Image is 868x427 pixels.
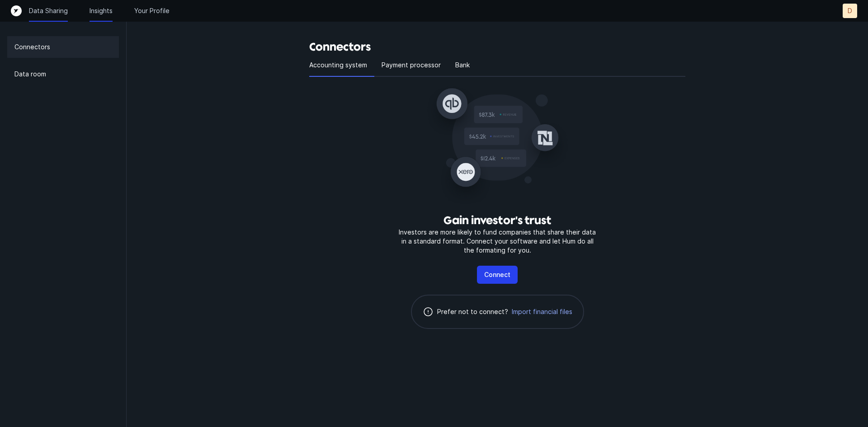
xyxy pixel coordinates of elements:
[29,6,68,15] a: Data Sharing
[484,269,510,280] p: Connect
[477,266,518,284] button: Connect
[455,60,470,70] p: Bank
[7,63,119,85] a: Data room
[14,69,46,80] p: Data room
[309,40,685,54] h3: Connectors
[90,6,113,15] a: Insights
[437,306,508,317] p: Prefer not to connect?
[382,60,441,70] p: Payment processor
[843,4,857,18] button: D
[14,42,50,52] p: Connectors
[396,228,599,255] p: Investors are more likely to fund companies that share their data in a standard format. Connect y...
[848,6,852,15] p: D
[7,36,119,58] a: Connectors
[443,213,551,228] h3: Gain investor's trust
[512,307,572,316] span: Import financial files
[425,84,570,206] img: Gain investor's trust
[309,60,367,70] p: Accounting system
[134,6,170,15] a: Your Profile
